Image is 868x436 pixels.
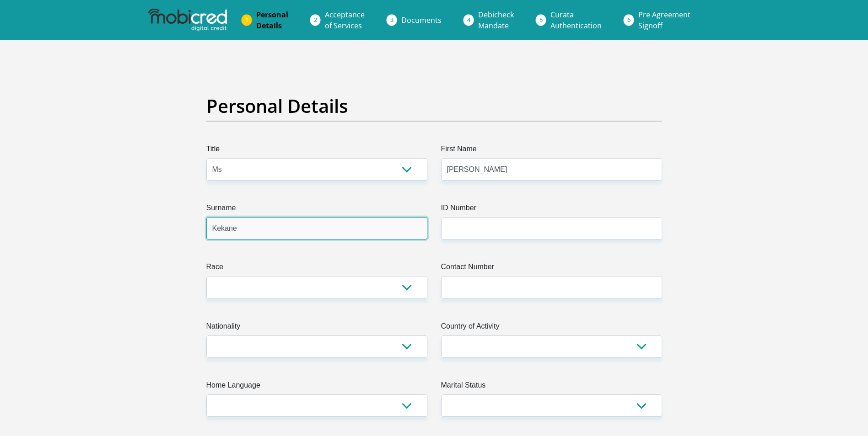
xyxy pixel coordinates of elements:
[206,261,427,276] label: Race
[206,95,662,117] h2: Personal Details
[543,5,609,35] a: CurataAuthentication
[441,261,662,276] label: Contact Number
[148,9,227,32] img: mobicred logo
[478,10,514,31] span: Debicheck Mandate
[249,5,296,35] a: PersonalDetails
[401,15,442,25] span: Documents
[631,5,698,35] a: Pre AgreementSignoff
[441,321,662,335] label: Country of Activity
[550,10,602,31] span: Curata Authentication
[441,158,662,181] input: First Name
[441,380,662,394] label: Marital Status
[441,217,662,239] input: ID Number
[441,276,662,298] input: Contact Number
[471,5,521,35] a: DebicheckMandate
[206,321,427,335] label: Nationality
[206,202,427,217] label: Surname
[638,10,690,31] span: Pre Agreement Signoff
[441,202,662,217] label: ID Number
[325,10,365,31] span: Acceptance of Services
[206,217,427,239] input: Surname
[256,10,288,31] span: Personal Details
[206,380,427,394] label: Home Language
[206,144,427,158] label: Title
[394,11,449,29] a: Documents
[318,5,372,35] a: Acceptanceof Services
[441,144,662,158] label: First Name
